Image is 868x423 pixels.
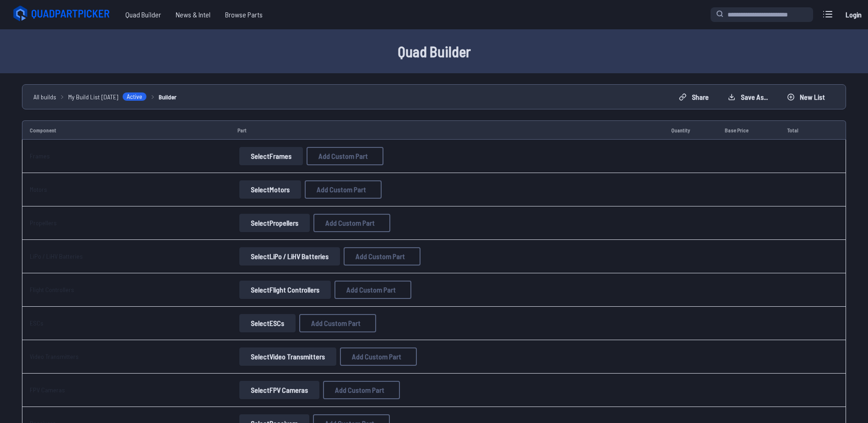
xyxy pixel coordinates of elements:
a: SelectPropellers [237,214,312,232]
button: SelectLiPo / LiHV Batteries [239,247,340,266]
button: SelectFlight Controllers [239,281,331,299]
button: SelectMotors [239,180,301,199]
button: Share [671,90,717,104]
a: FPV Cameras [30,386,65,394]
a: Builder [159,92,177,102]
button: SelectFrames [239,147,303,165]
a: Quad Builder [118,5,168,24]
button: SelectPropellers [239,214,310,232]
span: Add Custom Part [356,253,405,260]
a: Motors [30,185,47,193]
span: Add Custom Part [318,152,368,160]
button: SelectVideo Transmitters [239,347,336,366]
td: Quantity [664,120,718,140]
button: Add Custom Part [305,180,382,199]
a: Browse Parts [218,5,270,24]
a: Flight Controllers [30,286,74,293]
a: News & Intel [168,5,218,24]
button: SelectESCs [239,314,296,332]
button: Add Custom Part [313,214,390,232]
span: Add Custom Part [311,320,361,327]
a: SelectLiPo / LiHV Batteries [237,247,342,266]
span: Add Custom Part [335,386,384,394]
span: Add Custom Part [352,353,401,360]
a: My Build List [DATE]Active [68,92,147,102]
button: Save as... [720,90,776,104]
a: ESCs [30,319,43,327]
button: Add Custom Part [334,281,411,299]
td: Base Price [717,120,779,140]
a: SelectVideo Transmitters [237,347,338,366]
h1: Quad Builder [141,40,727,62]
button: New List [779,90,833,104]
a: LiPo / LiHV Batteries [30,252,83,260]
td: Total [780,120,822,140]
span: Add Custom Part [325,219,375,227]
td: Component [22,120,230,140]
a: Login [842,5,864,24]
span: My Build List [DATE] [68,92,119,102]
span: Add Custom Part [346,286,396,293]
button: Add Custom Part [299,314,376,332]
button: SelectFPV Cameras [239,381,319,399]
a: SelectFrames [237,147,305,165]
td: Part [230,120,664,140]
a: Video Transmitters [30,352,79,360]
a: SelectESCs [237,314,297,332]
button: Add Custom Part [340,347,417,366]
a: Propellers [30,219,57,227]
a: SelectMotors [237,180,303,199]
a: All builds [33,92,56,102]
button: Add Custom Part [307,147,383,165]
span: Active [122,92,147,101]
span: Add Custom Part [317,186,366,193]
a: SelectFPV Cameras [237,381,321,399]
button: Add Custom Part [323,381,400,399]
a: SelectFlight Controllers [237,281,333,299]
a: Frames [30,152,50,160]
button: Add Custom Part [344,247,421,266]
